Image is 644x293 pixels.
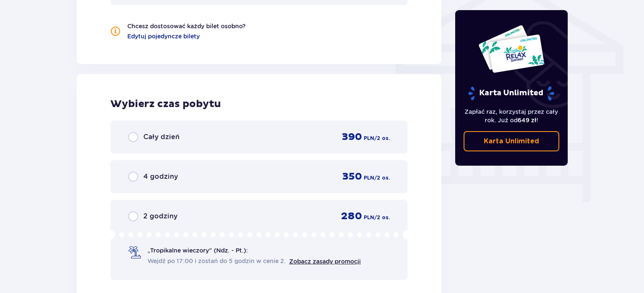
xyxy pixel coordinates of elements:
span: Wejdź po 17:00 i zostań do 5 godzin w cenie 2. [148,257,286,265]
a: Zobacz zasady promocji [289,258,361,265]
span: PLN [364,214,374,221]
a: Karta Unlimited [464,131,560,151]
span: 280 [341,210,362,223]
span: / 2 os. [374,214,390,221]
h2: Wybierz czas pobytu [110,98,408,110]
span: PLN [364,134,374,142]
span: 4 godziny [143,172,178,181]
span: 390 [342,131,362,143]
p: Zapłać raz, korzystaj przez cały rok. Już od ! [464,108,560,124]
span: 2 godziny [143,212,177,221]
p: Karta Unlimited [484,137,539,146]
span: 350 [342,170,362,183]
span: Cały dzień [143,132,180,142]
span: 649 zł [518,117,537,124]
img: Dwie karty całoroczne do Suntago z napisem 'UNLIMITED RELAX', na białym tle z tropikalnymi liśćmi... [478,24,545,73]
a: Edytuj pojedyncze bilety [127,32,200,40]
p: Karta Unlimited [467,86,555,101]
span: / 2 os. [374,174,390,182]
span: / 2 os. [374,134,390,142]
span: „Tropikalne wieczory" (Ndz. - Pt.): [148,246,248,255]
p: Chcesz dostosować każdy bilet osobno? [127,22,246,30]
span: PLN [364,174,374,182]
